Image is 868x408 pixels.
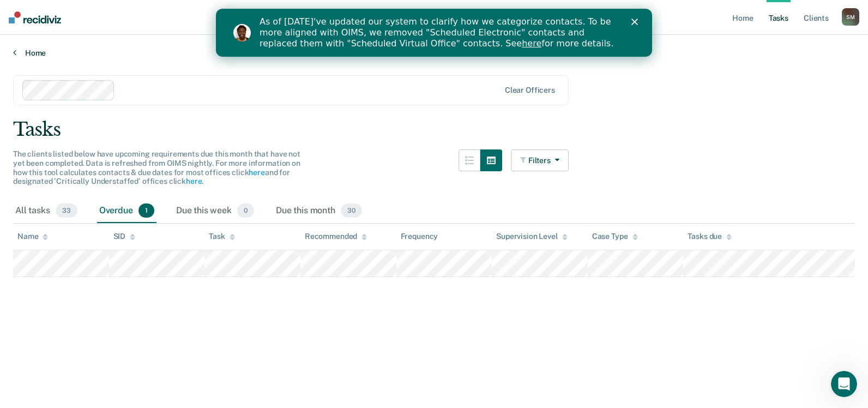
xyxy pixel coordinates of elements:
[56,203,77,218] span: 33
[842,8,859,26] div: S M
[138,203,154,218] span: 1
[249,168,264,177] a: here
[209,232,234,241] div: Task
[13,48,855,58] a: Home
[688,232,732,241] div: Tasks due
[341,203,362,218] span: 30
[216,9,652,57] iframe: Intercom live chat banner
[17,232,48,241] div: Name
[186,177,202,185] a: here
[592,232,638,241] div: Case Type
[401,232,438,241] div: Frequency
[305,232,367,241] div: Recommended
[97,199,156,223] div: Overdue1
[831,371,857,397] iframe: Intercom live chat
[415,10,426,16] div: Close
[237,203,254,218] span: 0
[13,118,855,141] div: Tasks
[13,199,80,223] div: All tasks33
[511,149,569,171] button: Filters
[9,11,61,23] img: Recidiviz
[505,86,555,95] div: Clear officers
[274,199,364,223] div: Due this month30
[174,199,256,223] div: Due this week0
[306,29,325,40] a: here
[13,149,300,185] span: The clients listed below have upcoming requirements due this month that have not yet been complet...
[842,8,859,26] button: SM
[496,232,568,241] div: Supervision Level
[113,232,136,241] div: SID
